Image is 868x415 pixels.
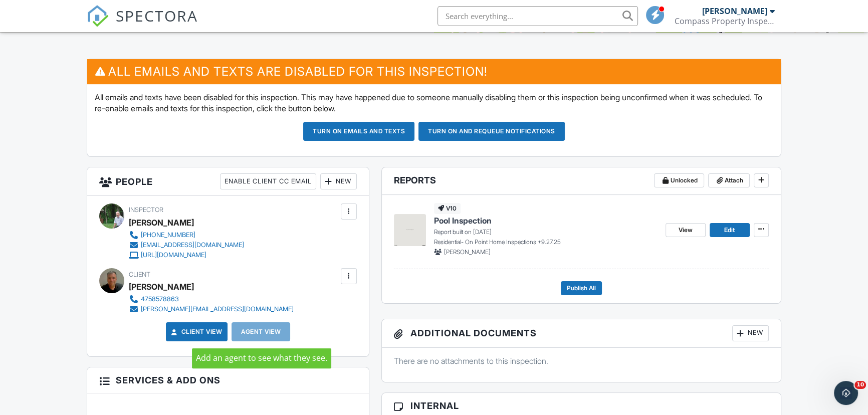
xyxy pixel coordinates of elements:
[732,325,769,341] div: New
[382,319,781,348] h3: Additional Documents
[129,206,163,214] span: Inspector
[141,295,179,303] div: 4758578863
[141,305,294,313] div: [PERSON_NAME][EMAIL_ADDRESS][DOMAIN_NAME]
[220,173,316,189] div: Enable Client CC Email
[87,59,781,84] h3: All emails and texts are disabled for this inspection!
[675,16,775,26] div: Compass Property Inspections, LLC
[141,251,206,259] div: [URL][DOMAIN_NAME]
[129,304,294,314] a: [PERSON_NAME][EMAIL_ADDRESS][DOMAIN_NAME]
[702,6,767,16] div: [PERSON_NAME]
[320,173,357,189] div: New
[129,215,194,230] div: [PERSON_NAME]
[854,381,866,389] span: 10
[394,355,769,366] p: There are no attachments to this inspection.
[87,14,198,35] a: SPECTORA
[129,230,244,240] a: [PHONE_NUMBER]
[129,250,244,260] a: [URL][DOMAIN_NAME]
[116,5,198,26] span: SPECTORA
[418,122,565,141] button: Turn on and Requeue Notifications
[438,6,638,26] input: Search everything...
[129,271,150,278] span: Client
[141,241,244,249] div: [EMAIL_ADDRESS][DOMAIN_NAME]
[87,167,368,196] h3: People
[169,327,223,337] a: Client View
[129,240,244,250] a: [EMAIL_ADDRESS][DOMAIN_NAME]
[95,92,773,114] p: All emails and texts have been disabled for this inspection. This may have happened due to someon...
[834,381,858,405] iframe: Intercom live chat
[141,231,195,239] div: [PHONE_NUMBER]
[129,294,294,304] a: 4758578863
[303,122,414,141] button: Turn on emails and texts
[87,5,109,27] img: The Best Home Inspection Software - Spectora
[129,279,194,294] div: [PERSON_NAME]
[87,367,368,393] h3: Services & Add ons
